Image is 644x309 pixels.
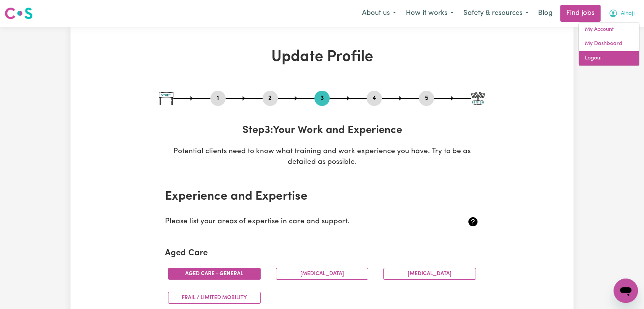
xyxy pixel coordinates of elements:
[579,22,639,37] a: My Account
[263,93,278,103] button: Go to step 2
[533,5,557,22] a: Blog
[357,5,401,21] button: About us
[5,6,33,20] img: Careseekers logo
[165,248,479,259] h2: Aged Care
[579,51,639,66] a: Logout
[314,93,330,103] button: Go to step 3
[579,37,639,51] a: My Dashboard
[621,10,634,18] span: Alhaji
[367,93,382,103] button: Go to step 4
[159,146,485,168] p: Potential clients need to know what training and work experience you have. Try to be as detailed ...
[159,48,485,66] h1: Update Profile
[604,5,639,21] button: My Account
[560,5,601,22] a: Find jobs
[165,189,479,204] h2: Experience and Expertise
[276,268,368,280] button: [MEDICAL_DATA]
[159,124,485,137] h3: Step 3 : Your Work and Experience
[419,93,434,103] button: Go to step 5
[210,93,226,103] button: Go to step 1
[168,292,261,304] button: Frail / limited mobility
[5,5,33,22] a: Careseekers logo
[168,268,261,280] button: Aged care - General
[458,5,533,21] button: Safety & resources
[401,5,458,21] button: How it works
[614,279,638,303] iframe: Button to launch messaging window
[578,22,639,66] div: My Account
[383,268,476,280] button: [MEDICAL_DATA]
[165,216,427,227] p: Please list your areas of expertise in care and support.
